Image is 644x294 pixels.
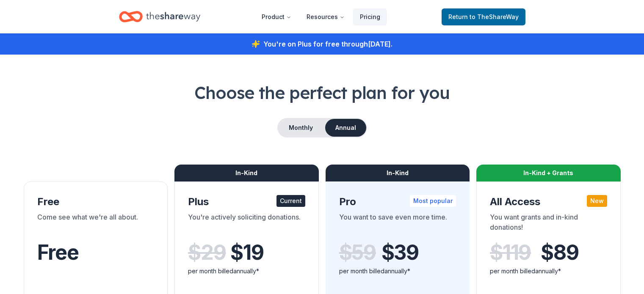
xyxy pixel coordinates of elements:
button: Resources [300,8,351,25]
div: All Access [490,195,607,209]
div: You want grants and in-kind donations! [490,212,607,236]
div: New [587,195,607,207]
nav: Main [255,7,387,27]
span: to TheShareWay [470,13,519,20]
a: Home [119,7,200,27]
div: per month billed annually* [339,266,456,276]
button: Monthly [278,119,323,137]
button: Product [255,8,298,25]
div: You're actively soliciting donations. [188,212,305,236]
span: Return [448,12,519,22]
div: Pro [339,195,456,209]
div: You want to save even more time. [339,212,456,236]
div: Current [276,195,305,207]
div: Come see what we're all about. [37,212,155,236]
div: per month billed annually* [490,266,607,276]
h1: Choose the perfect plan for you [20,81,624,104]
span: $ 39 [381,241,419,264]
div: In-Kind [174,165,319,181]
div: Plus [188,195,305,209]
div: In-Kind [326,165,470,181]
div: In-Kind + Grants [476,165,621,181]
a: Returnto TheShareWay [442,8,525,25]
span: $ 19 [230,241,263,264]
span: Free [37,240,79,265]
a: Pricing [353,8,387,25]
div: Free [37,195,155,209]
div: Most popular [410,195,456,207]
span: $ 89 [541,241,578,264]
button: Annual [325,119,366,137]
div: per month billed annually* [188,266,305,276]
